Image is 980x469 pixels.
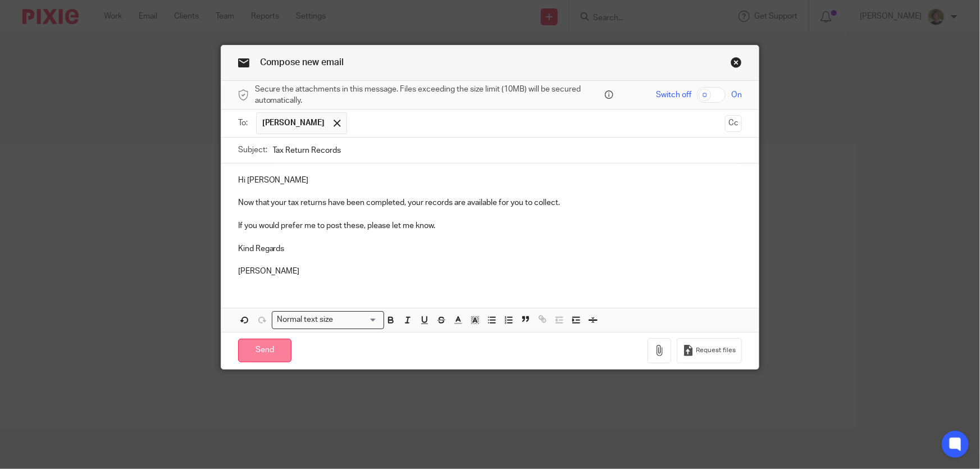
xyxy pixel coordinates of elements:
input: Search for option [337,314,377,326]
span: Secure the attachments in this message. Files exceeding the size limit (10MB) will be secured aut... [255,84,602,107]
div: Search for option [272,311,384,329]
span: On [731,89,742,101]
button: Request files [677,338,742,363]
p: [PERSON_NAME] [238,266,742,277]
label: Subject: [238,144,267,156]
a: Close this dialog window [731,57,742,72]
span: [PERSON_NAME] [262,117,325,129]
span: Switch off [656,89,691,101]
span: Normal text size [275,314,336,326]
button: Cc [725,115,742,132]
label: To: [238,117,250,129]
p: Hi [PERSON_NAME] [238,175,742,186]
span: Request files [696,346,736,355]
p: If you would prefer me to post these, please let me know. [238,220,742,231]
span: Compose new email [260,58,344,67]
p: Kind Regards [238,243,742,254]
p: Now that your tax returns have been completed, your records are available for you to collect. [238,197,742,208]
input: Send [238,339,291,363]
